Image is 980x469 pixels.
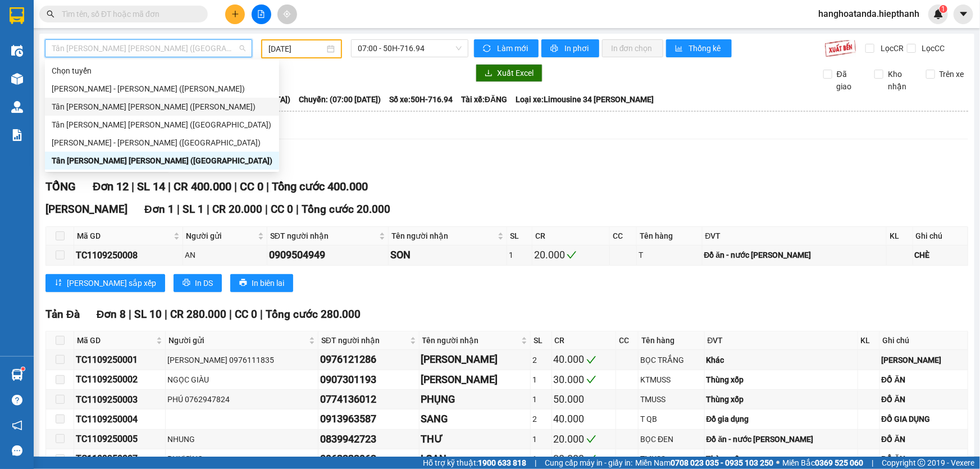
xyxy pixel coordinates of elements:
[45,62,279,80] div: Chọn tuyến
[137,180,165,193] span: SL 14
[235,308,257,321] span: CC 0
[913,227,968,245] th: Ghi chú
[858,331,880,350] th: KL
[531,331,551,350] th: SL
[532,413,549,425] div: 2
[883,68,917,93] span: Kho nhận
[935,68,969,80] span: Trên xe
[260,308,263,321] span: |
[45,152,279,170] div: Tân Châu - Hồ Chí Minh (Giường)
[318,430,420,449] td: 0839942723
[689,42,723,54] span: Thống kê
[507,227,532,245] th: SL
[706,354,856,366] div: Khác
[706,393,856,406] div: Thùng xốp
[52,101,272,113] div: Tân [PERSON_NAME] [PERSON_NAME] ([PERSON_NAME])
[421,411,529,427] div: SANG
[887,227,913,245] th: KL
[941,5,945,13] span: 1
[302,203,390,216] span: Tổng cước 20.000
[671,458,773,467] strong: 0708 023 035 - 0935 103 250
[389,93,453,106] span: Số xe: 50H-716.94
[272,180,368,193] span: Tổng cước 400.000
[54,279,62,288] span: sort-ascending
[12,395,22,406] span: question-circle
[74,409,166,429] td: TC1109250004
[882,354,966,366] div: [PERSON_NAME]
[299,93,381,106] span: Chuyến: (07:00 [DATE])
[183,203,204,216] span: SL 1
[420,390,531,409] td: PHỤNG
[882,374,966,386] div: ĐỒ ĂN
[168,180,171,193] span: |
[918,42,947,54] span: Lọc CC
[610,227,637,245] th: CC
[144,203,174,216] span: Đơn 1
[532,374,549,386] div: 1
[321,334,408,347] span: SĐT người nhận
[76,412,163,426] div: TC1109250004
[586,454,596,464] span: check
[11,129,23,141] img: solution-icon
[267,245,389,265] td: 0909504949
[239,279,247,288] span: printer
[21,367,25,371] sup: 1
[616,331,639,350] th: CC
[809,7,928,21] span: hanghoatanda.hiepthanh
[915,249,966,261] div: CHÈ
[45,274,165,292] button: sort-ascending[PERSON_NAME] sắp xếp
[420,350,531,370] td: ANH DUY
[74,430,166,449] td: TC1109250005
[185,249,265,261] div: AN
[320,411,417,427] div: 0913963587
[421,391,529,407] div: PHỤNG
[320,391,417,407] div: 0774136012
[880,331,968,350] th: Ghi chú
[225,4,245,24] button: plus
[876,42,905,54] span: Lọc CR
[62,8,194,20] input: Tìm tên, số ĐT hoặc mã đơn
[45,80,279,98] div: Hồ Chí Minh - Tân Châu (TIỀN)
[177,203,180,216] span: |
[11,73,23,85] img: warehouse-icon
[11,45,23,57] img: warehouse-icon
[420,409,531,429] td: SANG
[52,154,272,167] div: Tân [PERSON_NAME] [PERSON_NAME] ([GEOGRAPHIC_DATA])
[45,203,127,216] span: [PERSON_NAME]
[485,69,493,78] span: download
[474,39,539,57] button: syncLàm mới
[47,10,54,18] span: search
[567,250,577,260] span: check
[564,42,590,54] span: In phơi
[532,227,610,245] th: CR
[318,370,420,390] td: 0907301193
[420,449,531,469] td: LOAN
[706,453,856,465] div: Thùng xốp
[461,93,507,106] span: Tài xế: ĐĂNG
[704,249,885,261] div: Đồ ăn - nước [PERSON_NAME]
[422,334,519,347] span: Tên người nhận
[552,331,617,350] th: CR
[174,180,231,193] span: CR 400.000
[170,308,226,321] span: CR 280.000
[12,420,22,431] span: notification
[283,10,291,18] span: aim
[268,43,325,55] input: 11/09/2025
[358,40,462,57] span: 07:00 - 50H-716.94
[640,413,702,425] div: T QB
[269,247,386,263] div: 0909504949
[167,433,316,445] div: NHUNG
[131,180,134,193] span: |
[483,44,493,53] span: sync
[320,431,417,447] div: 0839942723
[532,393,549,406] div: 1
[76,452,163,466] div: TC1109250007
[541,39,599,57] button: printerIn phơi
[882,433,966,445] div: ĐỒ ĂN
[207,203,209,216] span: |
[640,393,702,406] div: TMUSS
[320,451,417,467] div: 0963232962
[586,375,596,385] span: check
[534,247,608,263] div: 20.000
[776,461,780,465] span: ⚪️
